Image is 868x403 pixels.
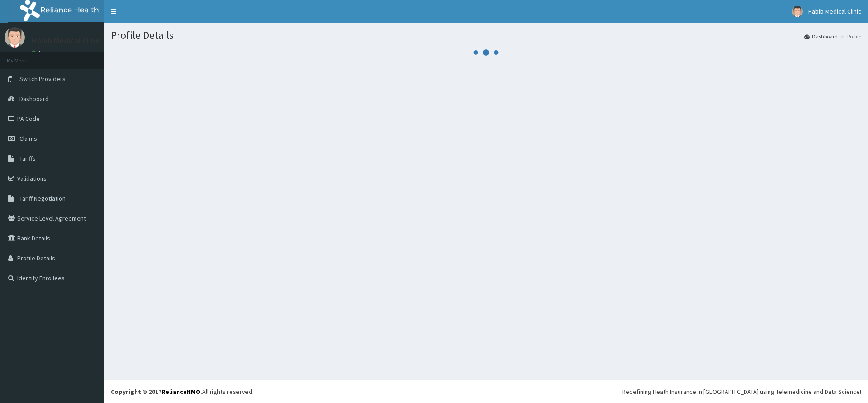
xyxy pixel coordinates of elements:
[111,388,202,396] strong: Copyright © 2017 .
[19,75,66,83] span: Switch Providers
[19,134,37,143] span: Claims
[472,39,500,66] svg: audio-loading
[622,387,861,396] div: Redefining Heath Insurance in [GEOGRAPHIC_DATA] using Telemedicine and Data Science!
[804,33,838,40] a: Dashboard
[32,37,101,45] p: Habib Medical Clinic
[808,7,861,15] span: Habib Medical Clinic
[792,6,803,17] img: User Image
[5,27,25,48] img: User Image
[19,95,49,103] span: Dashboard
[19,154,36,163] span: Tariffs
[161,388,200,396] a: RelianceHMO
[839,33,861,40] li: Profile
[111,29,861,41] h1: Profile Details
[104,380,868,403] footer: All rights reserved.
[32,49,53,56] a: Online
[19,194,66,202] span: Tariff Negotiation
